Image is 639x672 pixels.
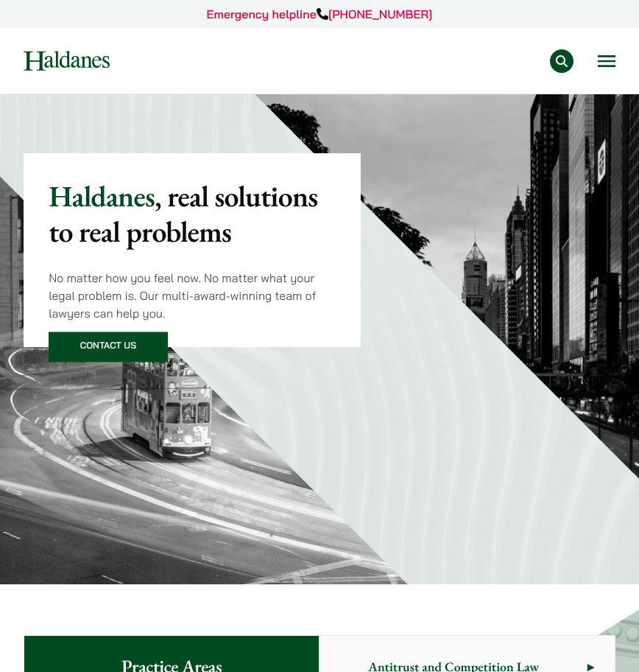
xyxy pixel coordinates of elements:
a: Contact Us [49,332,168,363]
p: Haldanes [49,178,336,249]
button: Search [550,49,573,73]
p: No matter how you feel now. No matter what your legal problem is. Our multi-award-winning team of... [49,269,336,322]
mark: , real solutions to real problems [49,177,317,251]
img: Logo of Haldanes [24,51,110,71]
a: Emergency helpline[PHONE_NUMBER] [207,7,433,21]
button: Open menu [598,55,615,67]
